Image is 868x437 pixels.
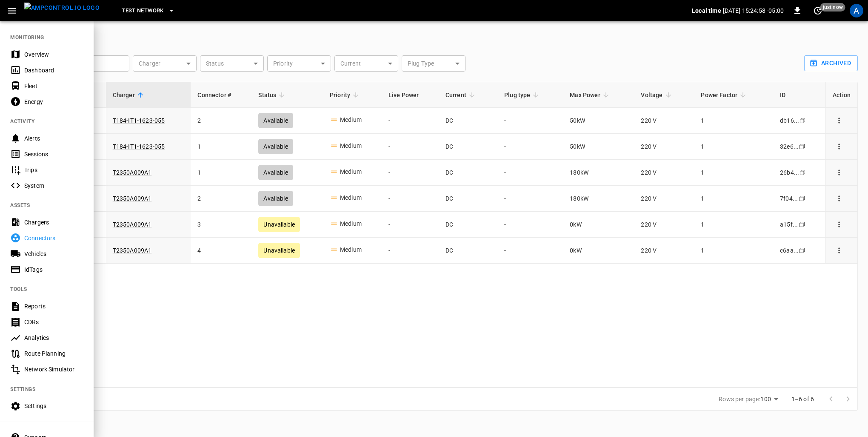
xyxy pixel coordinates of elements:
div: Energy [24,98,83,106]
div: Trips [24,166,83,174]
div: System [24,181,83,190]
div: Analytics [24,333,83,342]
div: Overview [24,50,83,59]
img: ampcontrol.io logo [24,3,100,13]
span: just now [820,3,845,11]
div: Sessions [24,150,83,158]
div: Network Simulator [24,365,83,374]
div: profile-icon [850,4,863,17]
div: Alerts [24,134,83,143]
div: Connectors [24,234,83,242]
div: Settings [24,402,83,410]
p: Local time [692,6,721,15]
p: [DATE] 15:24:58 -05:00 [723,6,784,15]
div: Dashboard [24,66,83,75]
div: IdTags [24,265,83,274]
div: Reports [24,302,83,310]
div: Vehicles [24,250,83,258]
div: CDRs [24,318,83,326]
button: set refresh interval [811,4,825,17]
div: Chargers [24,218,83,227]
div: Fleet [24,82,83,90]
div: Route Planning [24,349,83,358]
span: Test Network [122,6,163,16]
